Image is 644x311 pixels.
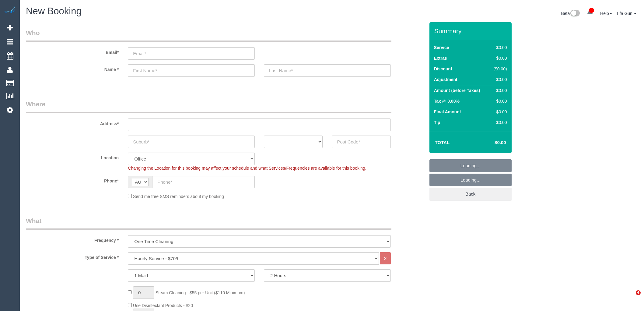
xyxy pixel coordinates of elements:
[434,27,509,34] h3: Summary
[491,76,507,83] div: $0.00
[429,188,512,200] a: Back
[623,290,638,305] iframe: Intercom live chat
[491,119,507,125] div: $0.00
[491,98,507,104] div: $0.00
[21,64,123,72] label: Name *
[636,290,641,295] span: 4
[128,166,366,171] span: Changing the Location for this booking may affect your schedule and what Services/Frequencies are...
[4,6,16,15] img: Automaid Logo
[434,66,452,72] label: Discount
[26,28,391,42] legend: Who
[476,140,506,145] h4: $0.00
[26,6,82,16] span: New Booking
[133,194,224,199] span: Send me free SMS reminders about my booking
[570,10,580,18] img: New interface
[434,55,447,61] label: Extras
[133,303,193,308] span: Use Disinfectant Products - $20
[21,176,123,184] label: Phone*
[491,55,507,61] div: $0.00
[434,98,460,104] label: Tax @ 0.00%
[128,136,255,148] input: Suburb*
[26,100,391,113] legend: Where
[616,11,636,16] a: Tifa Guni
[21,153,123,161] label: Location
[434,44,449,51] label: Service
[264,64,391,77] input: Last Name*
[26,216,391,230] legend: What
[434,76,457,83] label: Adjustment
[435,140,450,145] strong: Total
[21,47,123,55] label: Email*
[491,44,507,51] div: $0.00
[434,87,480,94] label: Amount (before Taxes)
[561,11,580,16] a: Beta
[21,235,123,243] label: Frequency *
[491,109,507,115] div: $0.00
[589,8,594,13] span: 5
[21,118,123,127] label: Address*
[434,119,440,125] label: Tip
[600,11,612,16] a: Help
[152,176,255,188] input: Phone*
[156,290,245,295] span: Steam Cleaning - $55 per Unit ($110 Minimum)
[21,252,123,260] label: Type of Service *
[491,66,507,72] div: ($0.00)
[434,109,461,115] label: Final Amount
[584,6,596,19] a: 5
[128,47,255,60] input: Email*
[332,136,390,148] input: Post Code*
[491,87,507,94] div: $0.00
[128,64,255,77] input: First Name*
